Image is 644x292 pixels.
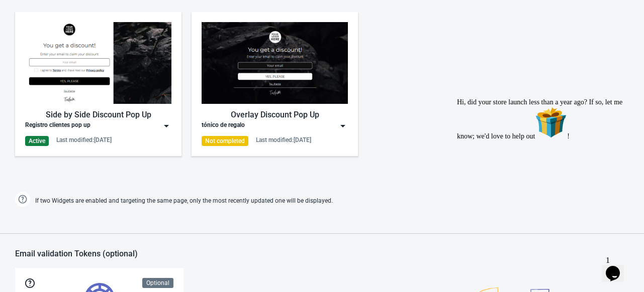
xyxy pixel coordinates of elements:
div: Last modified: [DATE] [256,136,311,144]
div: Hi, did your store launch less than a year ago? If so, let me know; we'd love to help out🎁! [4,4,185,46]
img: dropdown.png [338,121,348,131]
span: Hi, did your store launch less than a year ago? If so, let me know; we'd love to help out ! [4,4,169,46]
img: help.png [15,192,30,207]
div: Overlay Discount Pop Up [202,109,348,121]
img: :gift: [82,12,114,44]
img: full_screen_popup.jpg [202,22,348,104]
div: Registro clientes pop up [25,121,90,131]
img: regular_popup.jpg [25,22,171,104]
div: Active [25,136,49,146]
iframe: chat widget [602,252,634,282]
div: Not completed [202,136,248,146]
div: Last modified: [DATE] [56,136,112,144]
span: If two Widgets are enabled and targeting the same page, only the most recently updated one will b... [35,193,333,209]
div: Side by Side Discount Pop Up [25,109,171,121]
iframe: chat widget [453,94,634,247]
div: Optional [142,278,173,288]
div: tónico de regalo [202,121,245,131]
img: dropdown.png [161,121,171,131]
